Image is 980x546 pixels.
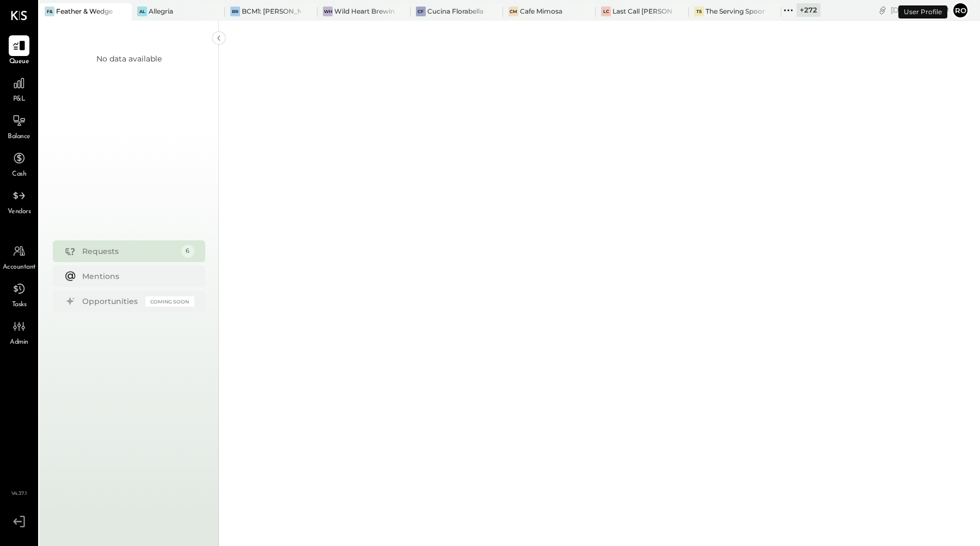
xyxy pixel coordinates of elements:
[877,4,888,16] div: copy link
[416,7,426,16] div: CF
[3,263,36,272] span: Accountant
[13,95,26,104] span: P&L
[45,7,54,16] div: F&
[898,5,947,18] div: User Profile
[8,132,30,142] span: Balance
[334,7,394,16] div: Wild Heart Brewing Company
[1,148,38,179] a: Cash
[612,7,672,16] div: Last Call [PERSON_NAME], LLC
[706,7,765,16] div: The Serving Spoon
[1,241,38,272] a: Accountant
[323,7,333,16] div: WH
[509,7,518,16] div: CM
[12,300,27,310] span: Tasks
[8,207,31,217] span: Vendors
[1,278,38,310] a: Tasks
[601,7,611,16] div: LC
[82,271,189,282] div: Mentions
[9,57,29,67] span: Queue
[1,110,38,142] a: Balance
[10,338,28,348] span: Admin
[145,296,194,307] div: Coming Soon
[891,5,949,15] div: [DATE]
[520,7,562,16] div: Cafe Mimosa
[694,7,704,16] div: TS
[1,185,38,217] a: Vendors
[12,170,26,179] span: Cash
[427,7,483,16] div: Cucina Florabella
[82,246,176,257] div: Requests
[230,7,240,16] div: BR
[1,73,38,104] a: P&L
[137,7,147,16] div: Al
[242,7,301,16] div: BCM1: [PERSON_NAME] Kitchen Bar Market
[149,7,173,16] div: Allegria
[56,7,113,16] div: Feather & Wedge
[96,53,162,64] div: No data available
[952,2,969,19] button: Ro
[797,3,820,17] div: + 272
[1,316,38,348] a: Admin
[181,245,194,258] div: 6
[82,296,140,307] div: Opportunities
[1,35,38,67] a: Queue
